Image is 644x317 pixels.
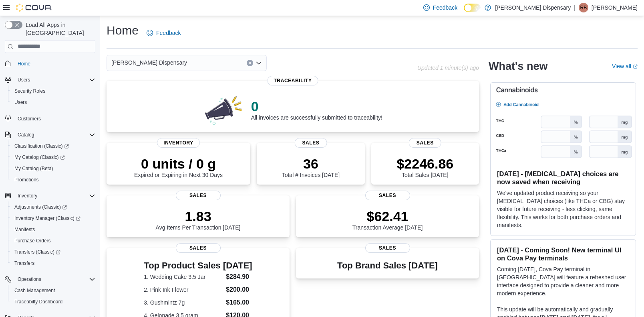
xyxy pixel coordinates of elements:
[2,113,99,124] button: Customers
[11,98,30,107] a: Users
[134,156,223,172] p: 0 units / 0 g
[11,141,72,151] a: Classification (Classic)
[8,97,99,108] button: Users
[497,246,629,262] h3: [DATE] - Coming Soon! New terminal UI on Cova Pay terminals
[8,174,99,185] button: Promotions
[11,164,95,173] span: My Catalog (Beta)
[14,226,35,233] span: Manifests
[134,156,223,178] div: Expired or Expiring in Next 30 Days
[11,225,38,234] a: Manifests
[417,65,479,71] p: Updated 1 minute(s) ago
[11,86,48,96] a: Security Roles
[156,29,181,37] span: Feedback
[352,208,423,224] p: $62.41
[8,163,99,174] button: My Catalog (Beta)
[14,130,95,140] span: Catalog
[226,272,252,282] dd: $284.90
[107,22,139,39] h1: Home
[14,215,80,221] span: Inventory Manager (Classic)
[18,132,34,138] span: Catalog
[592,3,638,12] p: [PERSON_NAME]
[11,236,54,246] a: Purchase Orders
[11,247,64,257] a: Transfers (Classic)
[8,85,99,97] button: Security Roles
[495,3,571,12] p: [PERSON_NAME] Dispensary
[226,298,252,307] dd: $165.00
[11,258,38,268] a: Transfers
[365,191,410,200] span: Sales
[11,86,95,96] span: Security Roles
[14,191,40,201] button: Inventory
[497,189,629,229] p: We've updated product receiving so your [MEDICAL_DATA] choices (like THCa or CBG) stay visible fo...
[251,98,382,121] div: All invoices are successfully submitted to traceability!
[14,130,37,140] button: Catalog
[22,21,95,37] span: Load All Apps in [GEOGRAPHIC_DATA]
[8,285,99,296] button: Cash Management
[8,246,99,258] a: Transfers (Classic)
[14,274,95,284] span: Operations
[11,152,95,162] span: My Catalog (Classic)
[2,74,99,85] button: Users
[409,138,441,148] span: Sales
[2,129,99,140] button: Catalog
[14,59,95,69] span: Home
[11,152,68,162] a: My Catalog (Classic)
[8,235,99,246] button: Purchase Orders
[464,12,464,12] span: Dark Mode
[580,3,587,12] span: RB
[11,297,66,307] a: Traceabilty Dashboard
[156,208,241,231] div: Avg Items Per Transaction [DATE]
[11,164,56,173] a: My Catalog (Beta)
[11,225,95,234] span: Manifests
[267,76,318,85] span: Traceability
[14,75,95,85] span: Users
[14,143,69,149] span: Classification (Classic)
[464,4,481,12] input: Dark Mode
[14,154,65,161] span: My Catalog (Classic)
[14,299,62,305] span: Traceabilty Dashboard
[11,202,70,212] a: Adjustments (Classic)
[8,224,99,235] button: Manifests
[176,243,221,253] span: Sales
[633,64,638,69] svg: External link
[489,60,547,73] h2: What's new
[11,175,42,185] a: Promotions
[396,156,453,178] div: Total Sales [DATE]
[8,213,99,224] a: Inventory Manager (Classic)
[111,58,187,67] span: [PERSON_NAME] Dispensary
[14,59,34,69] a: Home
[14,249,60,255] span: Transfers (Classic)
[144,286,223,294] dt: 2. Pink Ink Flower
[18,193,37,199] span: Inventory
[14,204,67,210] span: Adjustments (Classic)
[16,4,52,12] img: Cova
[18,116,41,122] span: Customers
[14,114,95,124] span: Customers
[8,152,99,163] a: My Catalog (Classic)
[282,156,340,172] p: 36
[14,165,53,172] span: My Catalog (Beta)
[574,3,576,12] p: |
[144,299,223,307] dt: 3. Gushmintz 7g
[2,58,99,69] button: Home
[497,170,629,186] h3: [DATE] - [MEDICAL_DATA] choices are now saved when receiving
[365,243,410,253] span: Sales
[203,93,245,126] img: 0
[156,208,241,224] p: 1.83
[11,202,95,212] span: Adjustments (Classic)
[18,77,30,83] span: Users
[14,177,39,183] span: Promotions
[251,98,382,114] p: 0
[8,140,99,152] a: Classification (Classic)
[14,191,95,201] span: Inventory
[143,25,184,41] a: Feedback
[144,261,252,270] h3: Top Product Sales [DATE]
[11,258,95,268] span: Transfers
[612,63,638,69] a: View allExternal link
[396,156,453,172] p: $2246.86
[144,273,223,281] dt: 1. Wedding Cake 3.5 Jar
[282,156,340,178] div: Total # Invoices [DATE]
[14,114,44,124] a: Customers
[14,238,51,244] span: Purchase Orders
[295,138,327,148] span: Sales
